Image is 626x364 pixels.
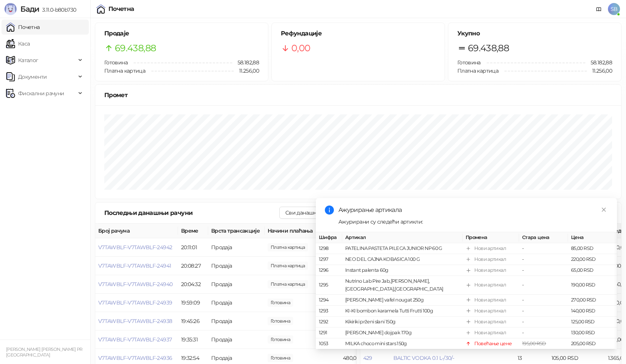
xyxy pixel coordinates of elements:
div: Повећање цене [474,340,512,347]
span: close [601,207,606,212]
td: [PERSON_NAME] vafel nougat 250g [342,294,463,305]
th: Цена [568,232,617,243]
th: Промена [463,232,519,243]
td: PATELINA PASTETA PILECA JUNIOR NP 60 G [342,243,463,254]
td: 85,00 RSD [568,243,617,254]
button: V7TAWBLF-V7TAWBLF-24942 [98,244,172,251]
span: Готовина [457,59,481,66]
span: 11.256,00 [587,67,612,75]
td: 20:04:32 [178,275,208,294]
span: 1.220,60 [268,280,308,288]
span: 69.438,88 [115,41,156,55]
td: 130,00 RSD [568,327,617,338]
td: Продаја [208,312,265,330]
button: V7TAWBLF-V7TAWBLF-24937 [98,336,172,343]
button: V7TAWBLF-V7TAWBLF-24939 [98,299,172,306]
td: 1053 [316,338,342,349]
img: Logo [5,3,17,15]
td: Продаја [208,238,265,257]
div: Почетна [108,6,134,12]
div: Промет [104,90,612,100]
h5: Укупно [457,29,612,38]
td: 1297 [316,254,342,265]
div: Последњи данашњи рачуни [104,208,279,218]
div: Ажурирање артикала [338,206,608,215]
span: 1.707,00 [268,299,293,307]
td: 205,00 RSD [568,338,617,349]
span: 279,00 [268,262,308,270]
td: - [519,276,568,294]
button: BALTIC VODKA 0.1 L-/30/- [393,355,454,361]
span: Фискални рачуни [18,86,64,101]
small: [PERSON_NAME] [PERSON_NAME] PR [GEOGRAPHIC_DATA] [6,347,82,358]
button: V7TAWBLF-V7TAWBLF-24938 [98,318,172,324]
td: 1294 [316,294,342,305]
span: Платна картица [457,67,498,74]
th: Број рачуна [95,224,178,238]
div: Нови артикал [474,245,506,252]
a: Почетна [6,20,40,35]
td: KI-KI bombon karamela Tutti Frutti 100g [342,306,463,317]
span: 385,00 [268,243,308,251]
td: 19:45:26 [178,312,208,330]
td: 20:08:27 [178,257,208,275]
th: Шифра [316,232,342,243]
span: 3.11.0-b80b730 [39,6,76,13]
button: V7TAWBLF-V7TAWBLF-24940 [98,281,172,288]
div: Ажурирани су следећи артикли: [338,218,608,226]
td: Продаја [208,257,265,275]
td: Продаја [208,294,265,312]
td: Продаја [208,330,265,349]
h5: Продаје [104,29,259,38]
th: Време [178,224,208,238]
span: 11.256,00 [234,67,259,75]
td: 1298 [316,243,342,254]
td: 220,00 RSD [568,254,617,265]
td: 19:59:09 [178,294,208,312]
button: V7TAWBLF-V7TAWBLF-24941 [98,262,171,269]
th: Начини плаћања [265,224,340,238]
td: 1292 [316,317,342,327]
span: 400,00 [268,335,293,344]
span: SB [608,3,620,15]
td: - [519,306,568,317]
td: - [519,294,568,305]
span: 480,00 [268,354,293,362]
td: 1291 [316,327,342,338]
td: 1296 [316,265,342,276]
td: - [519,327,568,338]
span: 330,00 [268,317,293,325]
span: 69.438,88 [468,41,509,55]
th: Артикал [342,232,463,243]
td: 19:35:31 [178,330,208,349]
td: - [519,317,568,327]
th: Врста трансакције [208,224,265,238]
a: Close [600,206,608,214]
td: 1293 [316,306,342,317]
span: Бади [20,5,39,14]
span: Документи [18,69,47,84]
div: Нови артикал [474,307,506,315]
button: V7TAWBLF-V7TAWBLF-24936 [98,355,172,361]
td: - [519,254,568,265]
td: 190,00 RSD [568,276,617,294]
td: Instant palenta 60g [342,265,463,276]
td: [PERSON_NAME] dojpak 170g [342,327,463,338]
th: Стара цена [519,232,568,243]
div: Нови артикал [474,281,506,289]
td: 270,00 RSD [568,294,617,305]
td: Nutrino Lab Pire Jab,[PERSON_NAME],[GEOGRAPHIC_DATA],[GEOGRAPHIC_DATA] [342,276,463,294]
div: Нови артикал [474,329,506,337]
button: Сви данашњи рачуни [279,207,347,219]
td: 1295 [316,276,342,294]
td: - [519,243,568,254]
span: Готовина [104,59,128,66]
span: 195,00 RSD [522,341,546,346]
